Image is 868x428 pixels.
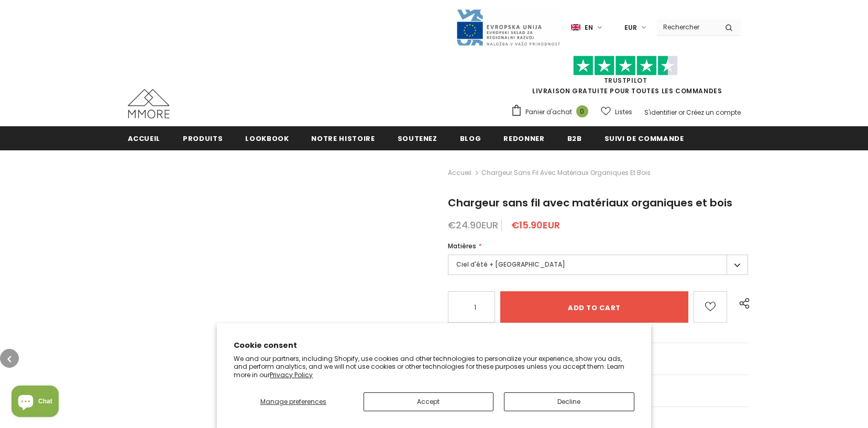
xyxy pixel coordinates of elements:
inbox-online-store-chat: Shopify online store chat [8,386,62,420]
a: Javni Razpis [456,23,561,31]
label: Ciel d'été + [GEOGRAPHIC_DATA] [448,255,748,275]
img: Faites confiance aux étoiles pilotes [573,56,678,76]
span: Manage preferences [260,397,326,406]
span: EUR [624,23,637,33]
a: Notre histoire [311,126,375,150]
span: LIVRAISON GRATUITE POUR TOUTES LES COMMANDES [511,60,741,95]
a: Blog [460,126,481,150]
input: Add to cart [500,291,688,323]
span: Redonner [503,134,544,144]
a: Accueil [448,167,471,179]
img: Cas MMORE [128,89,170,118]
span: Chargeur sans fil avec matériaux organiques et bois [448,195,732,210]
a: Produits [183,126,223,150]
a: B2B [567,126,582,150]
span: soutenez [398,134,437,144]
a: Panier d'achat 0 [511,104,594,120]
span: Accueil [128,134,161,144]
span: Lookbook [245,134,289,144]
button: Decline [504,392,634,411]
span: Listes [615,107,632,117]
button: Manage preferences [234,392,353,411]
a: Accueil [128,126,161,150]
span: Panier d'achat [525,107,572,117]
a: Listes [601,103,632,121]
span: Suivi de commande [605,134,684,144]
a: soutenez [398,126,437,150]
img: i-lang-1.png [571,23,580,32]
span: Chargeur sans fil avec matériaux organiques et bois [481,167,651,179]
span: €24.90EUR [448,218,498,232]
a: TrustPilot [604,76,647,85]
a: Redonner [503,126,544,150]
p: We and our partners, including Shopify, use cookies and other technologies to personalize your ex... [234,355,634,379]
a: Suivi de commande [605,126,684,150]
a: Créez un compte [686,108,741,117]
span: B2B [567,134,582,144]
span: Produits [183,134,223,144]
span: Notre histoire [311,134,375,144]
span: €15.90EUR [511,218,560,232]
a: Privacy Policy [270,370,313,379]
span: or [678,108,685,117]
span: Matières [448,242,476,250]
span: Blog [460,134,481,144]
a: Lookbook [245,126,289,150]
span: en [585,23,593,33]
span: 0 [576,105,588,117]
a: S'identifier [644,108,677,117]
h2: Cookie consent [234,340,634,351]
input: Search Site [657,19,717,35]
img: Javni Razpis [456,8,561,47]
button: Accept [364,392,494,411]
